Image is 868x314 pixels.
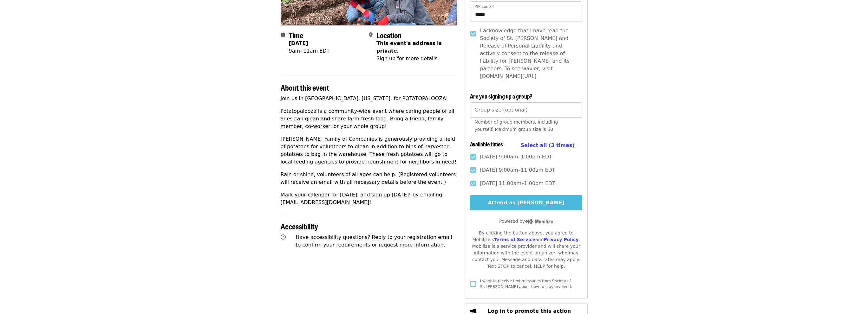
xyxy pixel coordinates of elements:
[289,47,330,55] div: 9am, 11am EDT
[281,234,286,240] i: question-circle icon
[376,29,401,41] span: Location
[369,32,373,38] i: map-marker-alt icon
[544,237,578,242] a: Privacy Policy
[470,102,582,118] input: [object Object]
[376,55,439,61] span: Sign up for more details.
[470,195,582,210] button: Attend as [PERSON_NAME]
[474,5,493,9] label: ZIP code
[296,234,452,248] span: Have accessibility questions? Reply to your registration email to confirm your requirements or re...
[494,237,535,242] a: Terms of Service
[470,140,503,148] span: Available times
[480,279,572,289] span: I want to receive text messages from Society of St. [PERSON_NAME] about how to stay involved.
[480,166,555,174] span: [DATE] 9:00am–11:00am EDT
[520,141,574,150] button: Select all (3 times)
[281,32,285,38] i: calendar icon
[289,29,303,41] span: Time
[470,230,582,270] div: By clicking the button above, you agree to Mobilize's and . Mobilize is a service provider and wi...
[470,92,532,100] span: Are you signing up a group?
[281,95,457,102] p: Join us in [GEOGRAPHIC_DATA], [US_STATE], for POTATOPALOOZA!
[281,191,457,206] p: Mark your calendar for [DATE], and sign up [DATE]! by emailing [EMAIL_ADDRESS][DOMAIN_NAME]!
[281,135,457,166] p: [PERSON_NAME] Family of Companies is generously providing a field of potatoes for volunteers to g...
[470,7,582,22] input: ZIP code
[474,119,558,132] span: Number of group members, including yourself. Maximum group size is 50
[480,180,555,187] span: [DATE] 11:00am–1:00pm EDT
[480,27,577,80] span: I acknowledge that I have read the Society of St. [PERSON_NAME] and Release of Personal Liability...
[281,82,329,93] span: About this event
[480,153,552,161] span: [DATE] 9:00am–1:00pm EDT
[376,40,442,54] span: This event's address is private.
[281,107,457,130] p: Potatopalooza is a community-wide event where caring people of all ages can glean and share farm-...
[520,142,574,148] span: Select all (3 times)
[488,308,571,314] span: Log in to promote this action
[525,219,553,224] img: Powered by Mobilize
[281,171,457,186] p: Rain or shine, volunteers of all ages can help. (Registered volunteers will receive an email with...
[281,221,318,232] span: Accessibility
[499,219,553,224] span: Powered by
[289,40,308,46] strong: [DATE]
